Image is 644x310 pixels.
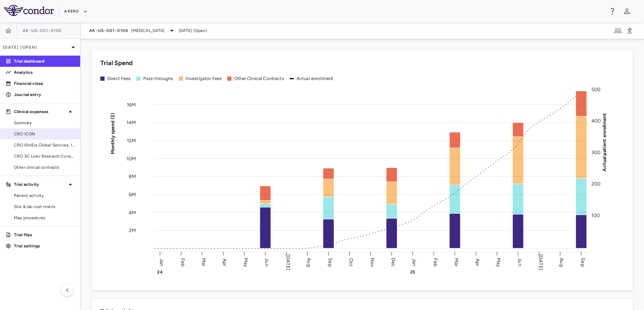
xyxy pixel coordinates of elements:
[14,243,75,249] p: Trial settings
[127,137,136,143] tspan: 12M
[3,44,69,50] p: [DATE] (Open)
[559,258,565,267] text: Aug
[129,191,136,197] tspan: 6M
[129,174,136,180] tspan: 8M
[14,153,75,159] span: CRO SC Liver Research Consortium LLC
[390,257,396,267] text: Dec
[129,209,136,215] tspan: 4M
[14,204,75,210] span: Site & lab cost matrix
[453,258,459,266] text: Mar
[369,257,375,267] text: Nov
[285,254,291,270] text: [DATE]
[327,258,333,267] text: Sep
[201,258,207,266] text: Mar
[159,258,164,266] text: Jan
[14,80,75,87] p: Financial close
[517,258,523,266] text: Jun
[14,58,75,64] p: Trial dashboard
[475,258,481,266] text: Apr
[601,113,607,171] tspan: Actual patient enrollment
[14,92,75,98] p: Journal entry
[306,258,312,267] text: Aug
[591,118,601,124] tspan: 400
[222,258,228,266] text: Apr
[14,215,75,221] span: Map procedures
[410,270,415,275] text: 25
[143,75,173,82] div: Pass-throughs
[14,181,66,188] p: Trial activity
[234,75,284,82] div: Other Clinical Contracts
[89,28,129,33] span: AK-US-001-0106
[157,270,162,275] text: 24
[348,258,354,266] text: Oct
[127,102,136,108] tspan: 16M
[107,75,131,82] div: Direct Fees
[180,258,186,266] text: Feb
[14,232,75,238] p: Trial files
[179,27,207,34] span: [DATE] (Open)
[110,113,116,154] tspan: Monthly spend ($)
[127,156,136,161] tspan: 10M
[432,258,438,266] text: Feb
[591,181,600,187] tspan: 200
[580,258,586,267] text: Sep
[14,192,75,199] span: Patient activity
[14,131,75,137] span: CRO ICON
[411,258,417,266] text: Jan
[538,254,544,270] text: [DATE]
[4,5,54,16] img: logo-full-BYUhSk78.svg
[186,75,222,82] div: Investigator Fees
[591,212,600,218] tspan: 100
[14,69,75,75] p: Analytics
[496,257,501,267] text: May
[100,58,133,68] h6: Trial Spend
[64,6,87,17] button: Akero
[14,109,66,115] p: Clinical expenses
[297,75,333,82] div: Actual enrollment
[127,120,136,126] tspan: 14M
[129,228,136,233] tspan: 2M
[14,164,75,170] span: Other clinical contracts
[23,28,62,33] span: AK-US-001-0106
[14,142,75,148] span: CRO KlinEra Global Services, Inc
[14,120,75,126] span: Summary
[243,257,249,267] text: May
[591,149,600,155] tspan: 300
[591,87,600,93] tspan: 500
[264,258,270,266] text: Jun
[131,27,165,34] span: [MEDICAL_DATA]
